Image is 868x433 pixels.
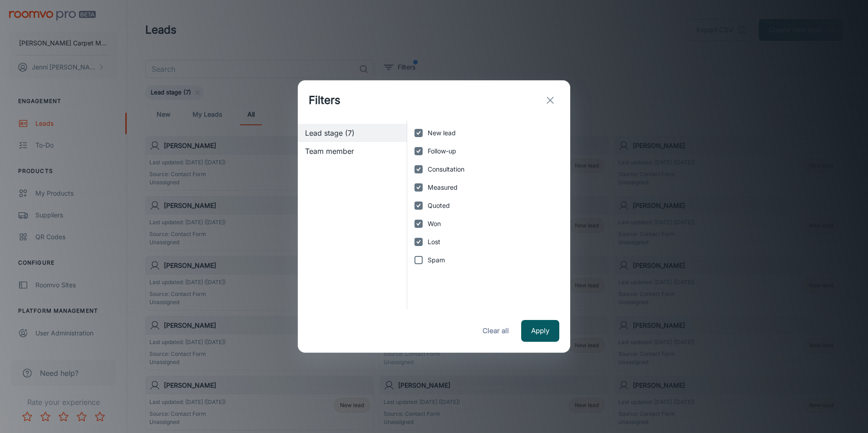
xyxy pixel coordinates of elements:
span: Won [428,219,441,229]
button: Apply [521,320,559,342]
div: Team member [298,142,407,160]
span: Follow-up [428,146,456,156]
button: exit [541,91,559,109]
span: Lost [428,237,440,247]
span: Spam [428,255,445,265]
span: Consultation [428,164,464,174]
div: Lead stage (7) [298,124,407,142]
h1: Filters [309,92,340,108]
span: New lead [428,128,456,138]
span: Quoted [428,201,450,211]
span: Team member [305,146,399,157]
button: Clear all [478,320,514,342]
span: Lead stage (7) [305,128,399,138]
span: Measured [428,182,458,192]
